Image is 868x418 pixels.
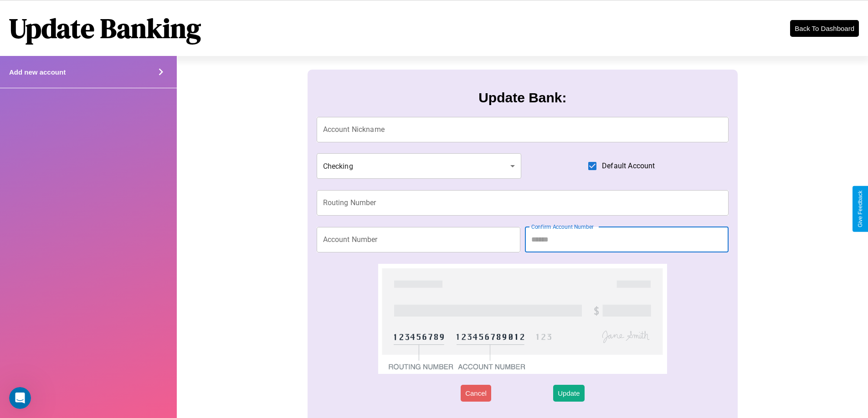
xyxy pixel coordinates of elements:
[857,191,863,227] div: Give Feedback
[317,153,522,179] div: Checking
[790,20,859,37] button: Back To Dashboard
[9,10,201,47] h1: Update Banking
[461,385,491,402] button: Cancel
[478,90,566,106] h3: Update Bank:
[9,68,66,76] h4: Add new account
[531,223,594,231] label: Confirm Account Number
[9,387,31,409] iframe: Intercom live chat
[602,161,655,171] span: Default Account
[378,264,667,374] img: check
[553,385,584,402] button: Update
